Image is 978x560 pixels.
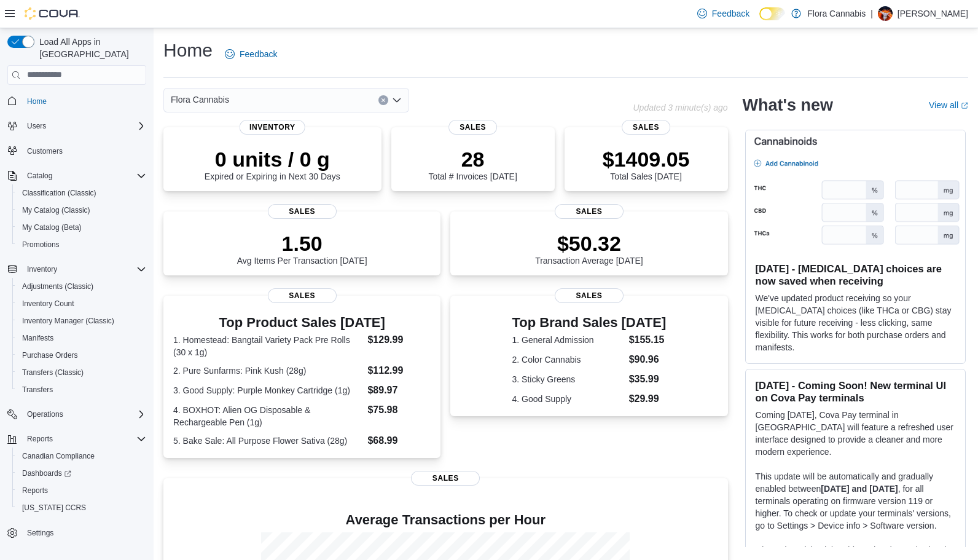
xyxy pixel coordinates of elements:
p: Flora Cannabis [807,6,866,21]
span: Sales [622,120,671,135]
button: Inventory [2,261,151,278]
span: Inventory Count [22,299,74,309]
p: 0 units / 0 g [205,147,340,172]
dd: $129.99 [367,333,431,347]
button: Adjustments (Classic) [12,278,151,295]
p: $50.32 [535,231,643,256]
button: Settings [2,524,151,542]
dd: $155.15 [629,333,667,347]
span: Transfers (Classic) [22,368,84,377]
img: Cova [25,7,80,20]
dd: $89.97 [367,383,431,398]
h4: Average Transactions per Hour [173,513,718,527]
button: Open list of options [392,95,402,105]
p: [PERSON_NAME] [898,6,968,21]
span: Adjustments (Classic) [22,282,93,291]
span: Operations [27,409,63,419]
a: Reports [17,483,53,498]
span: Transfers (Classic) [17,365,146,380]
strong: [DATE] and [DATE] [821,484,898,494]
div: Total # Invoices [DATE] [428,147,517,181]
p: | [870,6,873,21]
span: Customers [27,146,63,156]
button: My Catalog (Beta) [12,219,151,236]
div: Total Sales [DATE] [603,147,690,181]
button: Transfers [12,381,151,398]
a: Promotions [17,237,65,252]
a: [US_STATE] CCRS [17,500,91,515]
button: Clear input [378,95,388,105]
span: Sales [268,288,337,303]
a: Dashboards [12,465,151,482]
span: Purchase Orders [22,350,78,360]
button: Inventory [22,262,62,277]
span: Home [22,93,146,109]
span: Inventory Count [17,296,146,311]
button: Purchase Orders [12,347,151,364]
div: Transaction Average [DATE] [535,231,643,266]
a: My Catalog (Beta) [17,220,87,235]
dt: 3. Sticky Greens [512,373,624,385]
span: Dashboards [22,468,71,478]
a: Classification (Classic) [17,186,101,200]
span: Inventory [22,262,146,277]
span: My Catalog (Beta) [22,223,82,232]
p: Coming [DATE], Cova Pay terminal in [GEOGRAPHIC_DATA] will feature a refreshed user interface des... [756,409,955,458]
span: My Catalog (Classic) [17,203,146,218]
button: Inventory Manager (Classic) [12,312,151,329]
span: Reports [22,432,146,446]
span: Manifests [22,333,53,343]
button: My Catalog (Classic) [12,202,151,219]
input: Dark Mode [759,7,785,20]
span: Feedback [712,7,749,20]
dt: 3. Good Supply: Purple Monkey Cartridge (1g) [173,384,362,396]
a: Customers [22,144,68,159]
span: Operations [22,407,146,422]
button: Transfers (Classic) [12,364,151,381]
span: Inventory [27,264,57,274]
button: Reports [12,482,151,499]
dd: $35.99 [629,372,667,387]
dd: $90.96 [629,352,667,367]
span: Dashboards [17,466,146,481]
button: Customers [2,142,151,160]
a: Adjustments (Classic) [17,279,98,294]
span: My Catalog (Classic) [22,205,90,215]
dt: 2. Pure Sunfarms: Pink Kush (28g) [173,365,362,377]
span: Canadian Compliance [22,451,95,461]
h3: Top Brand Sales [DATE] [512,315,667,330]
dt: 5. Bake Sale: All Purpose Flower Sativa (28g) [173,435,362,447]
dd: $112.99 [367,363,431,378]
span: Sales [555,288,624,303]
span: Settings [22,525,146,540]
span: Canadian Compliance [17,449,146,463]
p: 28 [428,147,517,172]
p: $1409.05 [603,147,690,172]
span: Manifests [17,331,146,345]
a: Dashboards [17,466,76,481]
p: 1.50 [237,231,367,256]
a: Feedback [692,1,754,26]
a: Home [22,94,52,109]
span: Inventory Manager (Classic) [22,316,114,326]
span: Catalog [22,168,146,183]
span: Reports [17,483,146,498]
span: Inventory Manager (Classic) [17,314,146,328]
span: Sales [555,204,624,219]
span: Sales [411,471,480,486]
dd: $75.98 [367,403,431,417]
button: Users [2,117,151,135]
span: Promotions [17,237,146,252]
p: This update will be automatically and gradually enabled between , for all terminals operating on ... [756,470,955,532]
a: Purchase Orders [17,348,83,363]
span: Transfers [17,382,146,397]
span: Adjustments (Classic) [17,279,146,294]
button: Canadian Compliance [12,448,151,465]
span: Reports [27,434,53,444]
span: Sales [448,120,498,135]
span: My Catalog (Beta) [17,220,146,235]
button: Manifests [12,329,151,347]
a: Manifests [17,331,58,345]
dt: 4. BOXHOT: Alien OG Disposable & Rechargeable Pen (1g) [173,404,362,428]
button: Catalog [2,167,151,184]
